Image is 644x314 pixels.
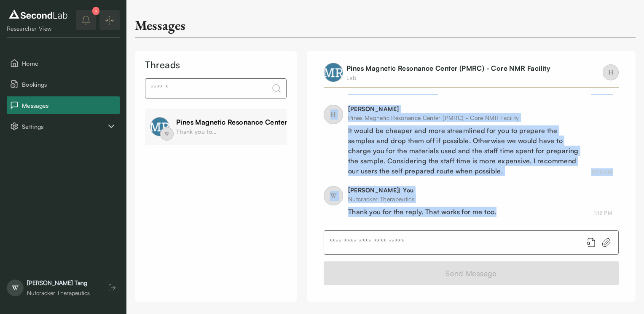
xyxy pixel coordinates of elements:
[7,8,70,21] img: logo
[7,96,120,114] button: Messages
[346,73,550,82] div: Lab
[348,207,496,217] div: Thank you for the reply. That works for me too.
[176,127,218,136] div: Thank you for the reply. That works for me too.
[7,75,120,93] button: Bookings
[324,63,343,82] img: profile image
[348,105,581,113] div: [PERSON_NAME]
[99,10,120,30] button: Expand/Collapse sidebar
[22,101,116,110] span: Messages
[22,122,106,131] span: Settings
[105,280,120,295] button: Log out
[603,64,619,80] span: H
[7,54,120,72] button: Home
[348,113,581,122] div: Pines Magnetic Resonance Center (PMRC) - Core NMR Facility
[135,17,185,34] div: Messages
[594,209,612,217] div: August 7, 2025 1:18 PM
[160,127,174,141] span: W
[7,24,70,33] div: Researcher View
[150,117,169,136] img: profile image
[22,80,116,89] span: Bookings
[92,7,99,15] div: 3
[324,105,343,124] span: H
[324,186,343,205] span: W
[176,117,380,127] div: Pines Magnetic Resonance Center (PMRC) - Core NMR Facility
[348,125,581,176] div: It would be cheaper and more streamlined for you to prepare the samples and drop them off if poss...
[346,64,550,72] a: Pines Magnetic Resonance Center (PMRC) - Core NMR Facility
[591,168,612,176] div: August 7, 2025 11:36 AM
[7,117,120,135] div: Settings sub items
[22,59,116,68] span: Home
[7,279,24,296] span: W
[27,289,90,297] div: Nutcracker Therapeutics
[348,186,496,194] div: [PERSON_NAME] | You
[348,194,496,203] div: Nutcracker Therapeutics
[76,10,96,30] button: notifications
[27,279,90,287] div: [PERSON_NAME] Tang
[7,117,120,135] button: Settings
[145,58,287,72] div: Threads
[586,237,596,247] button: Add booking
